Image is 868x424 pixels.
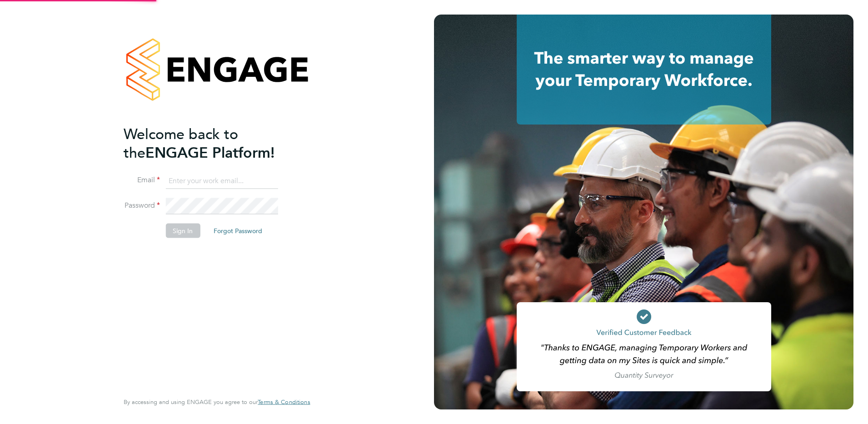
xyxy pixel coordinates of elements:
[258,398,310,406] span: Terms & Conditions
[124,398,310,406] span: By accessing and using ENGAGE you agree to our
[258,399,310,406] a: Terms & Conditions
[124,175,160,185] label: Email
[206,224,269,238] button: Forgot Password
[124,125,301,162] h2: ENGAGE Platform!
[165,224,200,238] button: Sign In
[124,125,238,161] span: Welcome back to the
[165,173,278,189] input: Enter your work email...
[124,201,160,210] label: Password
